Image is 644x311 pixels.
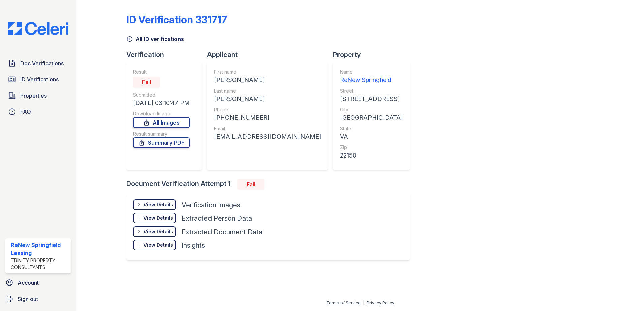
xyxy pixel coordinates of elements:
div: [PHONE_NUMBER] [214,113,321,123]
div: Property [333,50,415,59]
a: Doc Verifications [5,57,71,70]
div: VA [340,132,403,141]
div: Phone [214,106,321,113]
div: Last name [214,88,321,94]
div: Extracted Person Data [182,214,252,223]
div: Trinity Property Consultants [11,257,68,271]
span: ID Verifications [20,75,59,83]
div: [EMAIL_ADDRESS][DOMAIN_NAME] [214,132,321,141]
a: All ID verifications [126,35,184,43]
div: Document Verification Attempt 1 [126,179,415,190]
div: View Details [143,215,173,221]
img: CE_Logo_Blue-a8612792a0a2168367f1c8372b55b34899dd931a85d93a1a3d3e32e68fde9ad4.png [3,22,74,35]
div: Extracted Document Data [182,227,262,237]
span: Sign out [18,295,38,303]
div: Result summary [133,131,190,137]
div: City [340,106,403,113]
div: Verification Images [182,200,240,210]
div: View Details [143,242,173,248]
div: First name [214,69,321,75]
div: Email [214,125,321,132]
div: [STREET_ADDRESS] [340,94,403,104]
span: Doc Verifications [20,59,64,67]
div: State [340,125,403,132]
span: Account [18,279,39,287]
div: Insights [182,241,205,250]
div: Verification [126,50,207,59]
div: Street [340,88,403,94]
a: Sign out [3,292,74,306]
div: Name [340,69,403,75]
div: Zip [340,144,403,151]
div: ID Verification 331717 [126,13,227,26]
a: ID Verifications [5,73,71,86]
div: Result [133,69,190,75]
div: View Details [143,228,173,235]
a: Account [3,276,74,289]
div: 22150 [340,151,403,160]
div: [DATE] 03:10:47 PM [133,98,190,108]
a: Summary PDF [133,137,190,148]
div: [GEOGRAPHIC_DATA] [340,113,403,123]
div: [PERSON_NAME] [214,75,321,85]
a: Name ReNew Springfield [340,69,403,85]
span: FAQ [20,108,31,116]
a: Terms of Service [326,300,361,305]
div: Applicant [207,50,333,59]
span: Properties [20,92,47,100]
div: Fail [237,179,264,190]
div: View Details [143,201,173,208]
div: | [363,300,364,305]
div: [PERSON_NAME] [214,94,321,104]
div: Fail [133,77,160,88]
div: ReNew Springfield [340,75,403,85]
div: Submitted [133,92,190,98]
a: Privacy Policy [367,300,394,305]
div: Download Images [133,110,190,117]
div: ReNew Springfield Leasing [11,241,68,257]
a: FAQ [5,105,71,118]
a: Properties [5,89,71,102]
a: All Images [133,117,190,128]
